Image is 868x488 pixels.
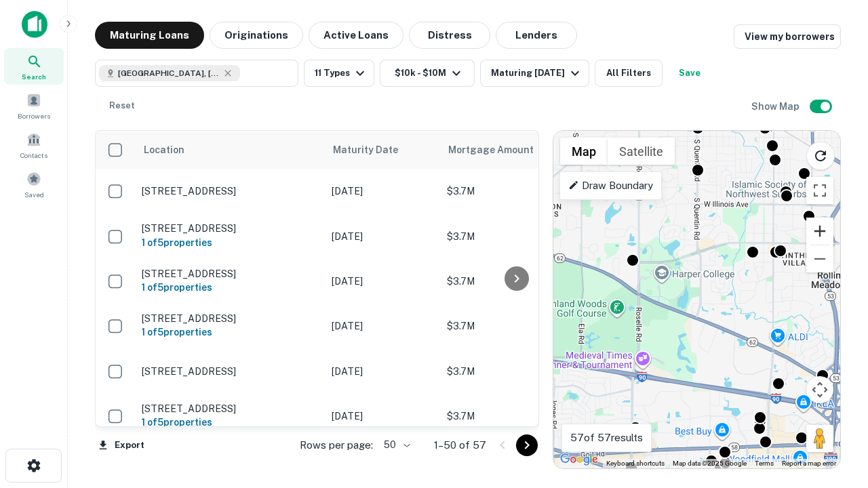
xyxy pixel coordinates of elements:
iframe: Chat Widget [800,336,868,401]
a: Terms (opens in new tab) [755,460,774,467]
h6: 1 of 5 properties [142,280,318,295]
h6: 1 of 5 properties [142,325,318,340]
p: $3.7M [447,274,583,289]
button: All Filters [595,60,663,87]
th: Location [135,131,325,169]
p: [DATE] [332,229,433,244]
p: [DATE] [332,184,433,199]
p: $3.7M [447,184,583,199]
span: Map data ©2025 Google [673,460,747,467]
p: $3.7M [447,319,583,333]
img: capitalize-icon.png [22,11,47,38]
button: Drag Pegman onto the map to open Street View [806,425,833,452]
a: Saved [4,166,64,203]
span: Contacts [20,150,47,161]
span: [GEOGRAPHIC_DATA], [GEOGRAPHIC_DATA] [118,67,220,79]
button: Distress [409,22,490,49]
p: [DATE] [332,364,433,379]
button: Zoom in [806,218,833,245]
h6: Show Map [751,99,802,114]
p: 57 of 57 results [570,430,643,446]
div: 50 [378,435,412,455]
span: Mortgage Amount [448,142,551,158]
p: $3.7M [447,409,583,424]
span: Search [22,71,46,82]
button: Zoom out [806,245,833,272]
button: Export [95,435,148,455]
p: [STREET_ADDRESS] [142,365,318,378]
button: Originations [210,22,303,49]
a: Search [4,48,64,85]
span: Maturity Date [333,142,416,158]
p: [STREET_ADDRESS] [142,312,318,325]
button: Reset [100,92,144,119]
button: Maturing [DATE] [480,60,589,87]
p: [STREET_ADDRESS] [142,403,318,415]
div: Maturing [DATE] [491,65,583,81]
p: [DATE] [332,319,433,333]
button: 11 Types [304,60,374,87]
span: Borrowers [18,110,50,121]
a: Contacts [4,127,64,163]
span: Location [143,142,184,158]
p: [DATE] [332,409,433,424]
th: Mortgage Amount [440,131,589,169]
button: Save your search to get updates of matches that match your search criteria. [668,60,711,87]
a: Borrowers [4,87,64,124]
button: Show street map [560,138,608,165]
p: [STREET_ADDRESS] [142,268,318,280]
h6: 1 of 5 properties [142,415,318,430]
h6: 1 of 5 properties [142,235,318,250]
p: [DATE] [332,274,433,289]
p: $3.7M [447,229,583,244]
a: Report a map error [782,460,836,467]
a: Open this area in Google Maps (opens a new window) [557,451,601,468]
button: Toggle fullscreen view [806,177,833,204]
button: Show satellite imagery [608,138,675,165]
span: Saved [24,189,44,200]
button: Active Loans [309,22,403,49]
p: Rows per page: [300,437,373,453]
button: Reload search area [806,142,835,170]
p: $3.7M [447,364,583,379]
a: View my borrowers [734,24,841,49]
button: Lenders [496,22,577,49]
p: 1–50 of 57 [434,437,486,453]
p: [STREET_ADDRESS] [142,185,318,197]
button: Go to next page [516,434,538,456]
button: $10k - $10M [380,60,475,87]
img: Google [557,451,601,468]
div: 0 0 [553,131,840,468]
p: Draw Boundary [568,178,653,194]
button: Maturing Loans [95,22,204,49]
p: [STREET_ADDRESS] [142,222,318,235]
button: Keyboard shortcuts [606,459,665,468]
th: Maturity Date [325,131,440,169]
